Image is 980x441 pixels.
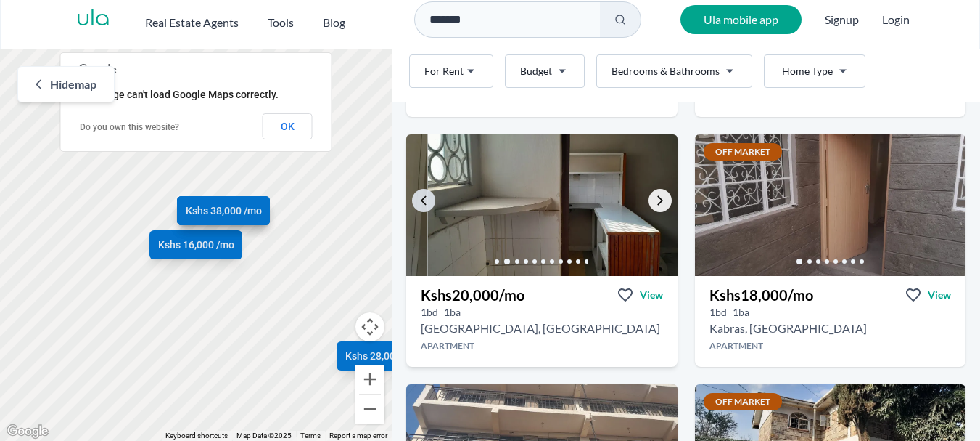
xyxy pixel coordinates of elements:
h5: 1 bathrooms [733,305,749,320]
button: Map camera controls [355,312,384,341]
nav: Main [145,8,374,31]
span: Map Data ©2025 [236,432,292,440]
span: Budget [520,64,552,78]
button: For Rent [409,54,493,88]
h4: Apartment [695,340,965,352]
button: Tools [268,8,294,31]
a: Kshs18,000/moViewView property in detail1bd 1ba Kabras, [GEOGRAPHIC_DATA]Apartment [695,276,965,367]
button: Bedrooms & Bathrooms [596,54,752,88]
h2: Tools [268,14,294,31]
a: Go to the next property image [648,189,672,212]
button: Home Type [764,54,865,88]
span: Hide map [50,76,96,93]
img: 1 bedroom Apartment for rent - Kshs 18,000/mo - in South B The Piston Autos, Kabras, Nairobi, Ken... [695,134,965,276]
span: This page can't load Google Maps correctly. [79,89,279,100]
a: Open this area in Google Maps (opens a new window) [4,422,52,441]
h5: 1 bedrooms [709,305,727,320]
h2: Real Estate Agents [145,14,239,31]
a: Kshs20,000/moViewView property in detail1bd 1ba [GEOGRAPHIC_DATA], [GEOGRAPHIC_DATA]Apartment [406,276,677,367]
h2: 1 bedroom Apartment for rent in South B - Kshs 20,000/mo -South Hill Apartment, South B, Sore Roa... [421,320,660,337]
span: Off Market [704,143,782,161]
button: Zoom in [355,365,384,394]
h2: Blog [323,14,345,31]
h3: Kshs 20,000 /mo [421,285,524,305]
img: 1 bedroom Apartment for rent - Kshs 20,000/mo - in South B opposite South Hill Apartment, South B... [427,134,698,276]
button: OK [263,113,313,139]
img: Google [4,422,52,441]
a: Do you own this website? [80,122,179,132]
a: Terms (opens in new tab) [300,432,321,440]
span: Home Type [782,64,833,78]
button: Zoom out [355,395,384,424]
a: Kshs 38,000 /mo [178,197,271,226]
span: For Rent [424,64,464,78]
span: Signup [825,5,859,34]
h2: 1 bedroom Apartment for rent in South B - Kshs 18,000/mo -The Piston Autos, Kabras, Nairobi, Keny... [709,320,867,337]
span: View [640,288,663,302]
h5: 1 bedrooms [421,305,438,320]
button: Real Estate Agents [145,8,239,31]
button: Login [882,11,910,28]
span: Bedrooms & Bathrooms [612,64,720,78]
a: Go to the previous property image [412,189,435,212]
span: Kshs 16,000 /mo [158,238,234,252]
a: Ula mobile app [680,5,802,34]
a: ula [76,7,110,33]
h4: Apartment [406,340,677,352]
a: Blog [323,8,345,31]
span: Off Market [704,393,782,410]
span: View [928,288,951,302]
span: Kshs 28,000 /mo [345,349,421,363]
h3: Kshs 18,000 /mo [709,285,813,305]
span: Kshs 38,000 /mo [186,204,262,219]
a: Kshs 28,000 /mo [337,341,430,371]
a: Report a map error [329,432,387,440]
button: Keyboard shortcuts [165,431,228,441]
a: Kshs 16,000 /mo [149,230,242,259]
button: Budget [505,54,585,88]
h5: 1 bathrooms [444,305,461,320]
